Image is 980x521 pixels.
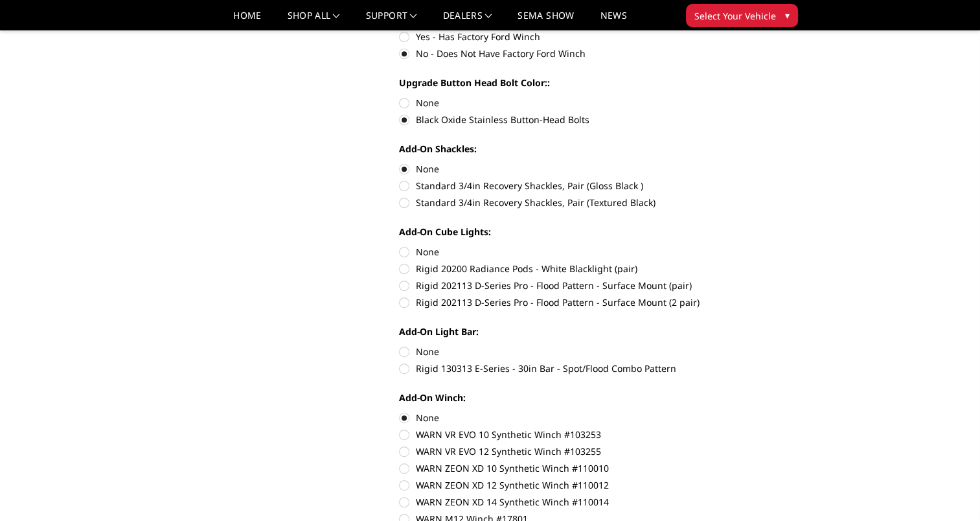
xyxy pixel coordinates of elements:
[399,142,757,156] label: Add-On Shackles:
[399,245,757,259] label: None
[399,461,757,475] label: WARN ZEON XD 10 Synthetic Winch #110010
[399,495,757,509] label: WARN ZEON XD 14 Synthetic Winch #110014
[915,459,980,521] iframe: Chat Widget
[288,11,340,30] a: shop all
[443,11,492,30] a: Dealers
[399,30,757,43] label: Yes - Has Factory Ford Winch
[399,47,757,60] label: No - Does Not Have Factory Ford Winch
[399,262,757,275] label: Rigid 20200 Radiance Pods - White Blacklight (pair)
[785,8,790,22] span: ▾
[399,113,757,126] label: Black Oxide Stainless Button-Head Bolts
[399,96,757,110] label: None
[399,478,757,492] label: WARN ZEON XD 12 Synthetic Winch #110012
[399,76,757,89] label: Upgrade Button Head Bolt Color::
[399,428,757,441] label: WARN VR EVO 10 Synthetic Winch #103253
[399,225,757,238] label: Add-On Cube Lights:
[399,362,757,375] label: Rigid 130313 E-Series - 30in Bar - Spot/Flood Combo Pattern
[694,9,776,23] span: Select Your Vehicle
[399,411,757,424] label: None
[399,325,757,338] label: Add-On Light Bar:
[366,11,417,30] a: Support
[399,279,757,292] label: Rigid 202113 D-Series Pro - Flood Pattern - Surface Mount (pair)
[600,11,626,30] a: News
[399,179,757,192] label: Standard 3/4in Recovery Shackles, Pair (Gloss Black )
[399,295,757,309] label: Rigid 202113 D-Series Pro - Flood Pattern - Surface Mount (2 pair)
[518,11,574,30] a: SEMA Show
[233,11,261,30] a: Home
[399,345,757,358] label: None
[399,162,757,176] label: None
[399,391,757,404] label: Add-On Winch:
[686,4,798,27] button: Select Your Vehicle
[399,445,757,458] label: WARN VR EVO 12 Synthetic Winch #103255
[399,196,757,209] label: Standard 3/4in Recovery Shackles, Pair (Textured Black)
